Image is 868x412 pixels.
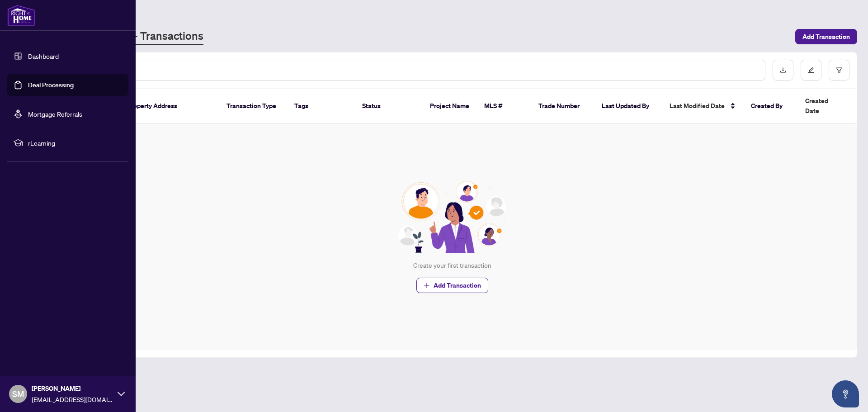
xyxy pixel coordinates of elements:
th: Tags [287,89,355,124]
button: Open asap [832,380,859,407]
button: edit [801,60,821,81]
span: plus [424,282,430,289]
a: Deal Processing [28,81,74,89]
th: Trade Number [531,89,594,124]
span: Last Modified Date [670,101,725,111]
button: Add Transaction [416,278,488,293]
span: Add Transaction [802,29,850,44]
span: rLearning [28,138,122,148]
span: Created Date [805,96,843,116]
span: SM [12,388,24,400]
span: download [780,67,786,73]
span: edit [808,67,814,73]
img: logo [7,5,35,26]
span: [EMAIL_ADDRESS][DOMAIN_NAME] [32,394,113,404]
button: filter [829,60,849,81]
th: Created Date [798,89,861,124]
span: filter [836,67,842,73]
span: [PERSON_NAME] [32,384,113,393]
button: download [773,60,793,81]
span: Add Transaction [434,278,481,293]
th: Created By [744,89,798,124]
th: Last Modified Date [662,89,744,124]
th: Last Updated By [594,89,662,124]
a: Dashboard [28,52,59,60]
button: Add Transaction [795,29,857,44]
th: Project Name [423,89,477,124]
a: Mortgage Referrals [28,110,82,118]
div: Create your first transaction [413,260,491,270]
th: Status [355,89,423,124]
th: MLS # [477,89,531,124]
th: Transaction Type [219,89,287,124]
th: Property Address [120,89,219,124]
img: Null State Icon [394,181,510,253]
